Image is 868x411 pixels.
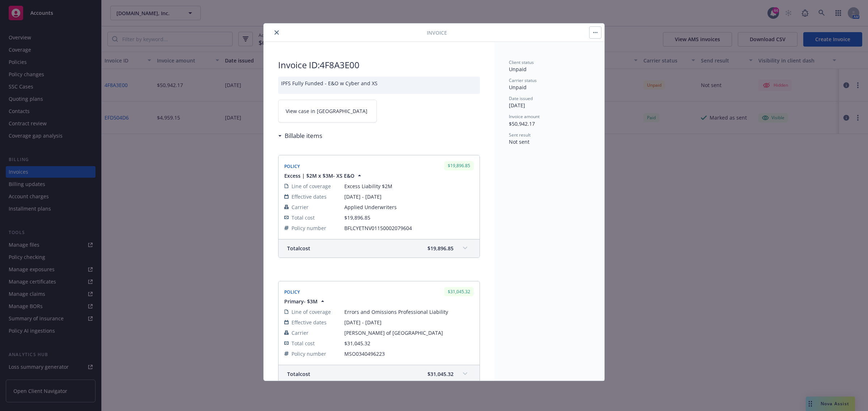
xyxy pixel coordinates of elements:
span: Line of coverage [292,182,331,190]
span: Total cost [292,339,315,347]
span: Client status [509,59,534,65]
span: Total cost [287,370,310,378]
div: Totalcost$31,045.32 [278,365,480,383]
span: Total cost [292,214,315,221]
span: Policy number [292,350,326,358]
a: View case in [GEOGRAPHIC_DATA] [278,100,377,122]
button: close [272,28,281,37]
span: Excess | $2M x $3M- XS E&O [284,172,354,179]
span: Unpaid [509,84,527,91]
span: Unpaid [509,66,527,73]
span: Errors and Omissions Professional Liability [344,308,474,316]
span: $50,942.17 [509,120,535,127]
span: BFLCYETNV01150002079604 [344,224,474,232]
h3: Billable items [285,131,322,140]
span: View case in [GEOGRAPHIC_DATA] [286,107,367,115]
span: Carrier [292,329,309,337]
span: Policy [284,163,300,169]
span: $19,896.85 [427,245,454,252]
button: Excess | $2M x $3M- XS E&O [284,172,363,179]
span: Date issued [509,95,533,101]
span: $19,896.85 [344,214,370,221]
span: Not sent [509,138,529,145]
span: $31,045.32 [344,340,370,347]
span: MSO0340496223 [344,350,474,358]
div: $19,896.85 [444,161,474,170]
span: Effective dates [292,193,327,200]
span: [PERSON_NAME] of [GEOGRAPHIC_DATA] [344,329,474,337]
span: Total cost [287,245,310,252]
span: Line of coverage [292,308,331,316]
span: [DATE] - [DATE] [344,319,474,326]
span: Policy [284,289,300,295]
div: IPFS Fully Funded - E&O w Cyber and XS [278,77,480,94]
div: Totalcost$19,896.85 [278,239,480,258]
div: Billable items [278,131,322,140]
span: Effective dates [292,319,327,326]
h2: Invoice ID: 4F8A3E00 [278,59,480,71]
span: Invoice amount [509,113,540,120]
span: $31,045.32 [427,370,454,378]
span: Carrier [292,203,309,211]
button: Primary- $3M [284,298,326,305]
span: Policy number [292,224,326,232]
span: Applied Underwriters [344,203,474,211]
span: Sent result [509,132,531,138]
span: Carrier status [509,77,537,83]
span: [DATE] [509,102,525,109]
span: Excess Liability $2M [344,182,474,190]
div: $31,045.32 [444,287,474,296]
span: [DATE] - [DATE] [344,193,474,200]
span: Invoice [427,29,447,36]
span: Primary- $3M [284,298,318,305]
